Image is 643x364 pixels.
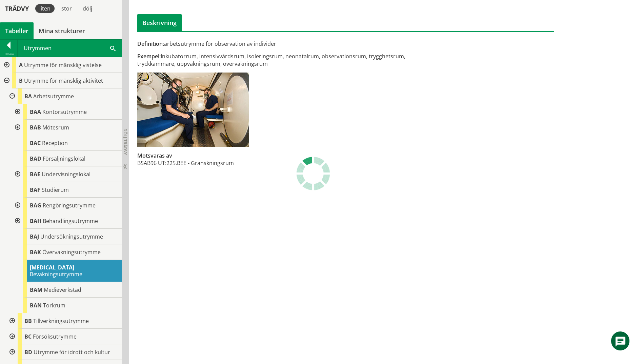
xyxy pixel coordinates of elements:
[122,128,128,155] span: Dölj trädvy
[30,217,41,225] span: BAH
[137,159,166,167] td: BSAB96 UT:
[19,61,23,69] span: A
[30,202,41,209] span: BAG
[33,317,89,325] span: Tillverkningsutrymme
[137,53,411,67] div: Inkubatorrum, intensivvårdsrum, isoleringsrum, neonatalrum, observationsrum, trygghetsrum, tryckk...
[30,248,41,256] span: BAK
[19,77,23,84] span: B
[79,4,96,13] div: dölj
[33,333,77,340] span: Försöksutrymme
[24,61,102,69] span: Utrymme för mänsklig vistelse
[137,14,182,31] div: Beskrivning
[40,233,103,240] span: Undersökningsutrymme
[33,93,74,100] span: Arbetsutrymme
[30,108,41,116] span: BAA
[137,152,172,159] span: Motsvaras av
[166,159,234,167] td: 225.BEE - Granskningsrum
[137,53,161,60] span: Exempel:
[24,348,32,356] span: BD
[35,4,55,13] div: liten
[42,108,87,116] span: Kontorsutrymme
[1,5,33,12] div: Trädvy
[30,286,42,294] span: BAM
[137,73,249,147] img: bak-overvakningsrum.jpg
[24,93,32,100] span: BA
[43,302,65,309] span: Torkrum
[24,317,32,325] span: BB
[137,40,411,47] div: arbetsutrymme för observation av individer
[42,139,68,147] span: Reception
[57,4,76,13] div: stor
[24,333,32,340] span: BC
[30,270,82,278] span: Bevakningsutrymme
[42,170,91,178] span: Undervisningslokal
[42,186,69,194] span: Studierum
[44,286,81,294] span: Medieverkstad
[296,157,330,190] img: Laddar
[42,124,69,131] span: Mötesrum
[30,139,41,147] span: BAC
[30,170,40,178] span: BAE
[0,51,17,57] div: Tillbaka
[42,248,101,256] span: Övervakningsutrymme
[34,22,90,39] a: Mina strukturer
[30,155,41,162] span: BAD
[137,40,164,47] span: Definition:
[18,40,122,57] div: Utrymmen
[34,348,110,356] span: Utrymme för idrott och kultur
[43,217,98,225] span: Behandlingsutrymme
[30,186,40,194] span: BAF
[24,77,103,84] span: Utrymme för mänsklig aktivitet
[43,155,85,162] span: Försäljningslokal
[30,264,74,271] span: [MEDICAL_DATA]
[30,233,39,240] span: BAJ
[30,124,41,131] span: BAB
[43,202,96,209] span: Rengöringsutrymme
[30,302,42,309] span: BAN
[110,44,116,52] span: Sök i tabellen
